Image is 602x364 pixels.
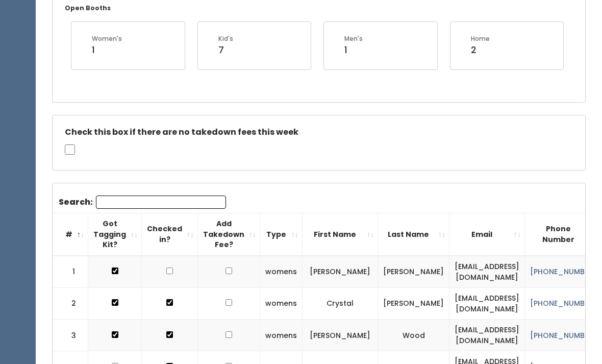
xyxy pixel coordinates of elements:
th: Type: activate to sort column ascending [260,213,303,256]
td: 3 [53,320,88,351]
th: First Name: activate to sort column ascending [303,213,378,256]
div: Men's [344,34,363,43]
h5: Check this box if there are no takedown fees this week [65,128,573,137]
td: [EMAIL_ADDRESS][DOMAIN_NAME] [449,288,525,320]
td: womens [260,288,303,320]
td: Wood [378,320,449,351]
th: Email: activate to sort column ascending [449,213,525,256]
td: 1 [53,256,88,288]
div: Home [471,34,490,43]
td: 2 [53,288,88,320]
input: Search: [96,196,226,209]
th: Last Name: activate to sort column ascending [378,213,449,256]
th: Phone Number: activate to sort column ascending [525,213,602,256]
td: [PERSON_NAME] [303,320,378,351]
label: Search: [59,196,226,209]
td: [PERSON_NAME] [378,256,449,288]
small: Open Booths [65,4,111,12]
td: [PERSON_NAME] [303,256,378,288]
th: Checked in?: activate to sort column ascending [142,213,198,256]
div: 7 [218,43,233,57]
th: Got Tagging Kit?: activate to sort column ascending [88,213,142,256]
td: [EMAIL_ADDRESS][DOMAIN_NAME] [449,320,525,351]
a: [PHONE_NUMBER] [530,330,596,341]
div: Kid's [218,34,233,43]
th: Add Takedown Fee?: activate to sort column ascending [198,213,260,256]
td: Crystal [303,288,378,320]
a: [PHONE_NUMBER] [530,266,596,277]
a: [PHONE_NUMBER] [530,298,596,308]
td: [PERSON_NAME] [378,288,449,320]
th: #: activate to sort column descending [53,213,88,256]
td: [EMAIL_ADDRESS][DOMAIN_NAME] [449,256,525,288]
td: womens [260,256,303,288]
div: 1 [92,43,122,57]
div: Women's [92,34,122,43]
div: 2 [471,43,490,57]
td: womens [260,320,303,351]
div: 1 [344,43,363,57]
